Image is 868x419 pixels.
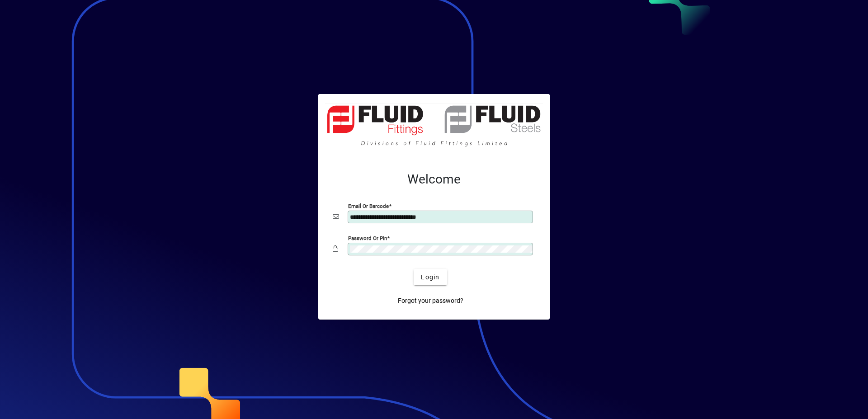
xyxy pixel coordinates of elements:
button: Login [414,269,447,285]
span: Forgot your password? [398,296,463,306]
mat-label: Password or Pin [348,235,387,241]
a: Forgot your password? [394,292,467,309]
mat-label: Email or Barcode [348,203,389,209]
span: Login [421,273,439,282]
h2: Welcome [333,172,535,187]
